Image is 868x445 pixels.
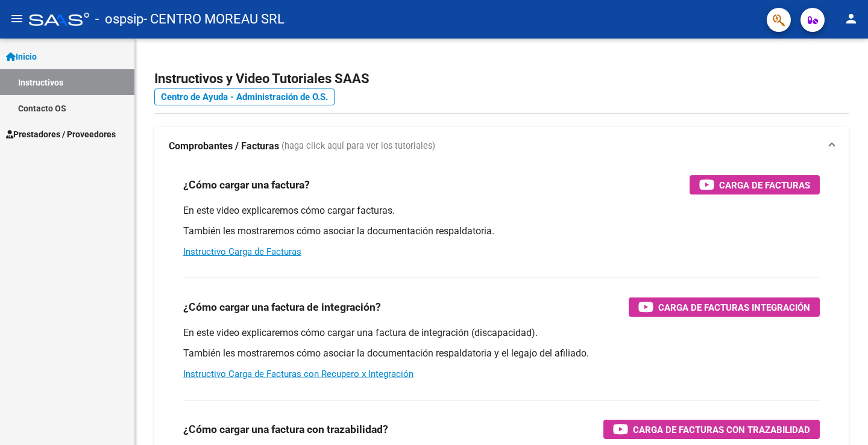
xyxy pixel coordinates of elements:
span: Inicio [6,50,37,63]
h2: Instructivos y Video Tutoriales SAAS [154,67,849,90]
mat-expansion-panel-header: Comprobantes / Facturas (haga click aquí para ver los tutoriales) [154,127,849,166]
h3: ¿Cómo cargar una factura con trazabilidad? [183,421,388,438]
mat-icon: menu [10,11,24,26]
h3: ¿Cómo cargar una factura de integración? [183,299,381,316]
span: Carga de Facturas [719,178,810,193]
p: En este video explicaremos cómo cargar facturas. [183,204,820,217]
button: Carga de Facturas [690,175,820,194]
button: Carga de Facturas Integración [629,297,820,317]
span: Prestadores / Proveedores [6,128,116,141]
iframe: Intercom live chat [827,404,856,433]
span: Carga de Facturas Integración [658,300,810,315]
p: En este video explicaremos cómo cargar una factura de integración (discapacidad). [183,326,820,340]
span: Carga de Facturas con Trazabilidad [633,422,810,437]
a: Centro de Ayuda - Administración de O.S. [154,89,335,105]
a: Instructivo Carga de Facturas [183,246,301,257]
button: Carga de Facturas con Trazabilidad [603,420,820,439]
span: (haga click aquí para ver los tutoriales) [281,140,435,153]
p: También les mostraremos cómo asociar la documentación respaldatoria. [183,225,820,238]
span: - CENTRO MOREAU SRL [143,6,285,33]
p: También les mostraremos cómo asociar la documentación respaldatoria y el legajo del afiliado. [183,347,820,360]
strong: Comprobantes / Facturas [169,140,279,153]
a: Instructivo Carga de Facturas con Recupero x Integración [183,369,414,379]
mat-icon: person [844,11,858,26]
h3: ¿Cómo cargar una factura? [183,176,310,193]
span: - ospsip [95,6,143,33]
